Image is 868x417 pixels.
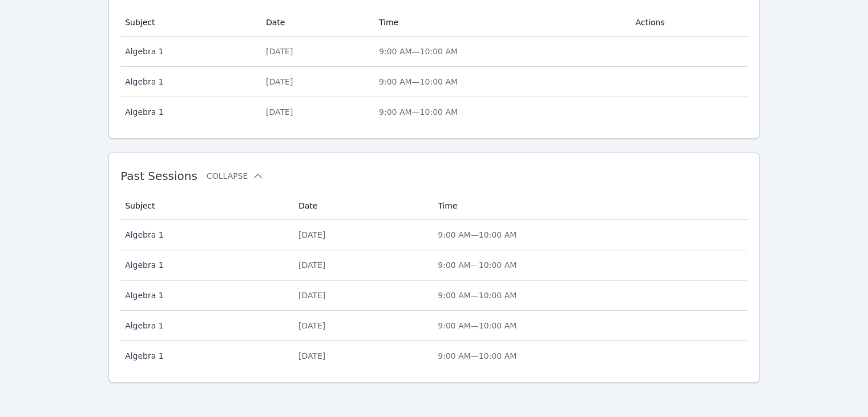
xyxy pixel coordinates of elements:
[125,106,252,118] span: Algebra 1
[125,290,285,301] span: Algebra 1
[125,259,285,271] span: Algebra 1
[120,250,748,280] tr: Algebra 1[DATE]9:00 AM—10:00 AM
[438,321,516,330] span: 9:00 AM — 10:00 AM
[438,351,516,360] span: 9:00 AM — 10:00 AM
[298,350,424,362] div: [DATE]
[266,76,365,87] div: [DATE]
[120,280,748,311] tr: Algebra 1[DATE]9:00 AM—10:00 AM
[125,46,252,57] span: Algebra 1
[120,97,748,127] tr: Algebra 1[DATE]9:00 AM—10:00 AM
[431,192,748,220] th: Time
[120,311,748,341] tr: Algebra 1[DATE]9:00 AM—10:00 AM
[120,192,292,220] th: Subject
[125,76,252,87] span: Algebra 1
[120,67,748,97] tr: Algebra 1[DATE]9:00 AM—10:00 AM
[379,47,458,56] span: 9:00 AM — 10:00 AM
[298,290,424,301] div: [DATE]
[372,9,628,37] th: Time
[628,9,747,37] th: Actions
[379,77,458,86] span: 9:00 AM — 10:00 AM
[298,229,424,240] div: [DATE]
[266,46,365,57] div: [DATE]
[120,341,748,371] tr: Algebra 1[DATE]9:00 AM—10:00 AM
[379,107,458,117] span: 9:00 AM — 10:00 AM
[259,9,372,37] th: Date
[120,169,197,183] span: Past Sessions
[438,230,516,239] span: 9:00 AM — 10:00 AM
[438,291,516,300] span: 9:00 AM — 10:00 AM
[298,259,424,271] div: [DATE]
[292,192,431,220] th: Date
[120,220,748,250] tr: Algebra 1[DATE]9:00 AM—10:00 AM
[266,106,365,118] div: [DATE]
[120,37,748,67] tr: Algebra 1[DATE]9:00 AM—10:00 AM
[207,170,264,182] button: Collapse
[298,320,424,331] div: [DATE]
[125,229,285,240] span: Algebra 1
[125,320,285,331] span: Algebra 1
[125,350,285,362] span: Algebra 1
[120,9,259,37] th: Subject
[438,260,516,270] span: 9:00 AM — 10:00 AM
